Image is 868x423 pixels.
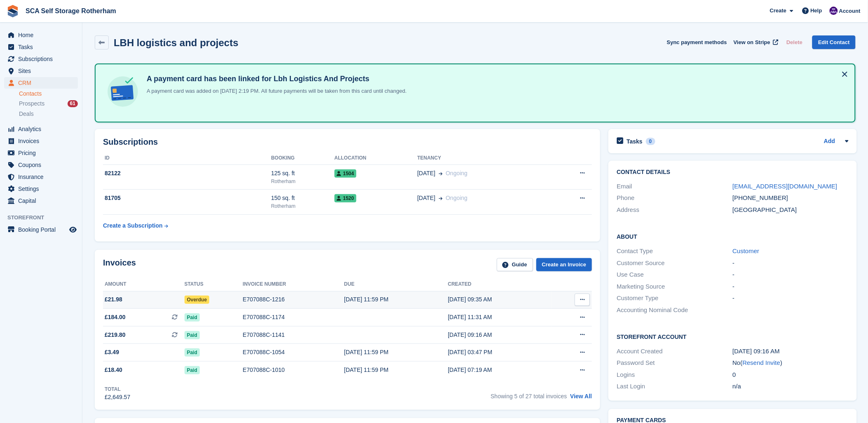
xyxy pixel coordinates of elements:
div: [GEOGRAPHIC_DATA] [732,205,848,215]
div: 0 [732,370,848,380]
div: Email [617,182,732,191]
h2: Contact Details [617,169,848,176]
a: menu [4,171,78,183]
span: £184.00 [105,313,126,322]
a: Deals [19,110,78,118]
th: Created [448,278,552,291]
span: Insurance [18,171,68,183]
th: Tenancy [417,152,547,165]
span: 1504 [335,169,357,178]
span: Tasks [18,41,68,53]
th: Status [185,278,243,291]
span: Account [839,7,861,15]
span: £3.49 [105,348,119,357]
div: E707088C-1141 [243,331,344,339]
span: Settings [18,183,68,195]
span: [DATE] [417,169,435,178]
div: Customer Source [617,258,732,268]
a: Contacts [19,90,78,98]
div: - [732,270,848,280]
div: Customer Type [617,294,732,303]
div: No [732,358,848,368]
a: [EMAIL_ADDRESS][DOMAIN_NAME] [732,183,837,190]
span: Booking Portal [18,224,68,235]
a: Preview store [68,225,78,235]
span: Prospects [19,100,44,108]
div: [DATE] 09:16 AM [448,331,552,339]
div: n/a [732,382,848,391]
span: Ongoing [446,170,468,176]
div: 82122 [103,169,271,178]
div: Marketing Source [617,282,732,291]
th: Allocation [335,152,417,165]
span: [DATE] [417,194,435,202]
div: [DATE] 03:47 PM [448,348,552,357]
th: Due [344,278,448,291]
span: Subscriptions [18,53,68,65]
h2: Invoices [103,258,136,272]
span: Capital [18,195,68,207]
span: 1520 [335,194,357,202]
h2: About [617,232,848,240]
a: menu [4,53,78,65]
span: £219.80 [105,331,126,339]
span: Help [811,7,822,15]
div: Account Created [617,347,732,356]
span: ( ) [741,359,783,366]
th: Invoice number [243,278,344,291]
a: menu [4,29,78,41]
div: E707088C-1216 [243,295,344,304]
div: Phone [617,193,732,203]
a: menu [4,77,78,89]
span: Invoices [18,135,68,147]
div: [DATE] 09:16 AM [732,347,848,356]
span: Home [18,29,68,41]
a: View All [570,393,592,399]
div: E707088C-1054 [243,348,344,357]
a: menu [4,183,78,195]
span: Paid [185,313,200,322]
th: ID [103,152,271,165]
div: Password Set [617,358,732,368]
a: Add [824,137,835,146]
a: Guide [497,258,533,272]
a: SCA Self Storage Rotherham [22,4,119,18]
div: - [732,258,848,268]
span: Paid [185,366,200,374]
h2: LBH logistics and projects [114,37,239,48]
div: Total [105,385,130,393]
div: [PHONE_NUMBER] [732,193,848,203]
div: - [732,294,848,303]
div: 61 [68,100,78,107]
span: View on Stripe [734,38,770,47]
span: Ongoing [446,195,468,201]
h2: Tasks [627,138,643,145]
a: Resend Invite [743,359,781,366]
img: Kelly Neesham [830,7,838,15]
div: Contact Type [617,247,732,256]
div: Last Login [617,382,732,391]
span: Sites [18,65,68,77]
h4: A payment card has been linked for Lbh Logistics And Projects [143,74,407,84]
div: - [732,282,848,291]
span: Paid [185,331,200,339]
img: card-linked-ebf98d0992dc2aeb22e95c0e3c79077019eb2392cfd83c6a337811c24bc77127.svg [105,74,140,109]
h2: Subscriptions [103,137,592,147]
div: E707088C-1010 [243,366,344,374]
th: Booking [271,152,335,165]
a: menu [4,123,78,135]
div: [DATE] 11:59 PM [344,348,448,357]
span: Create [770,7,786,15]
th: Amount [103,278,185,291]
a: menu [4,65,78,77]
a: Prospects 61 [19,99,78,108]
button: Sync payment methods [667,35,727,49]
div: E707088C-1174 [243,313,344,322]
div: Use Case [617,270,732,280]
a: menu [4,224,78,235]
a: Customer [732,247,759,254]
div: 0 [646,138,655,145]
h2: Storefront Account [617,332,848,341]
span: £18.40 [105,366,122,374]
a: menu [4,41,78,53]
